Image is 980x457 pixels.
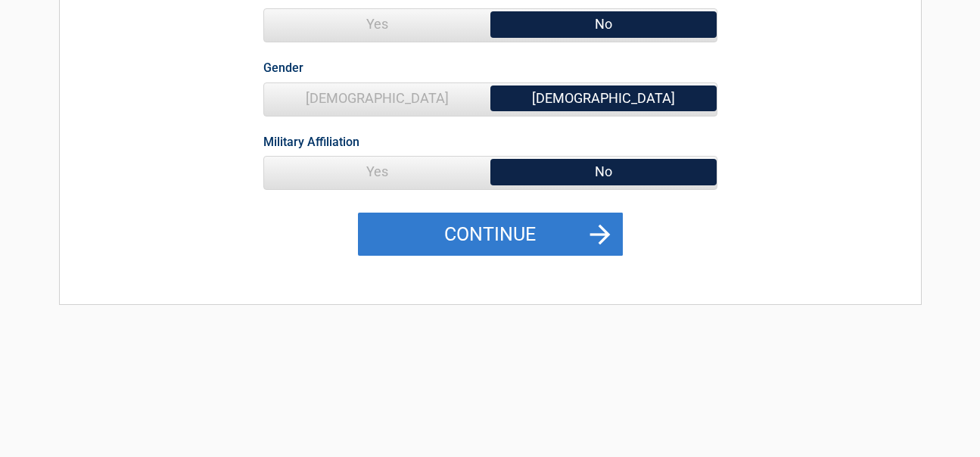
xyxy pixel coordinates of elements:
span: [DEMOGRAPHIC_DATA] [264,83,490,113]
label: Military Affiliation [263,132,359,152]
span: Yes [264,157,490,187]
span: No [490,9,717,39]
label: Gender [263,58,303,78]
span: No [490,157,717,187]
button: Continue [358,213,623,256]
span: [DEMOGRAPHIC_DATA] [490,83,717,113]
span: Yes [264,9,490,39]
